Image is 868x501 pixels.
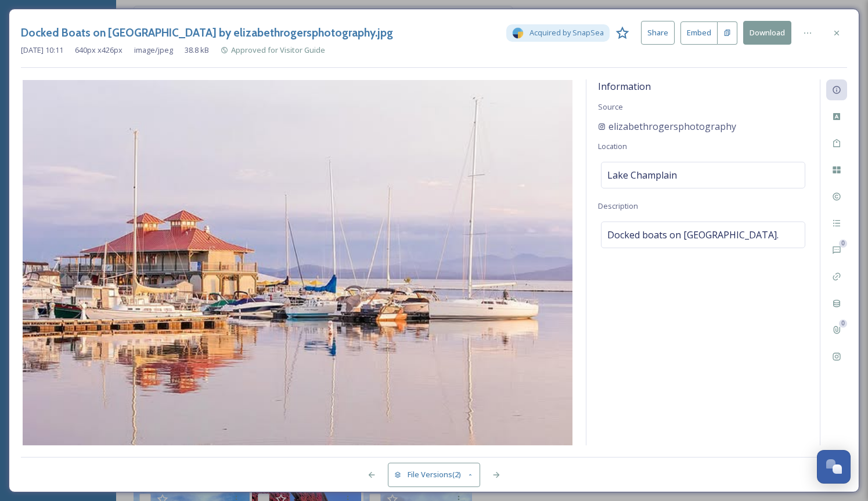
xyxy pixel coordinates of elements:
[598,201,638,211] span: Description
[607,228,779,242] span: Docked boats on [GEOGRAPHIC_DATA].
[598,119,736,133] a: elizabethrogersphotography
[598,101,623,112] span: Source
[598,80,651,93] span: Information
[607,168,677,182] span: Lake Champlain
[680,21,718,45] button: Embed
[530,27,604,38] span: Acquired by SnapSea
[75,45,123,56] span: 640 px x 426 px
[231,45,325,55] span: Approved for Visitor Guide
[134,45,173,56] span: image/jpeg
[839,239,847,248] div: 0
[388,463,481,487] button: File Versions(2)
[608,119,736,133] span: elizabethrogersphotography
[641,21,675,45] button: Share
[21,80,574,445] img: elizabethrogersphotography-4508423.jpg
[512,27,524,39] img: snapsea-logo.png
[839,320,847,328] div: 0
[21,45,63,56] span: [DATE] 10:11
[598,141,627,151] span: Location
[185,45,209,56] span: 38.8 kB
[743,21,791,45] button: Download
[817,450,851,484] button: Open Chat
[21,24,393,41] h3: Docked Boats on [GEOGRAPHIC_DATA] by elizabethrogersphotography.jpg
